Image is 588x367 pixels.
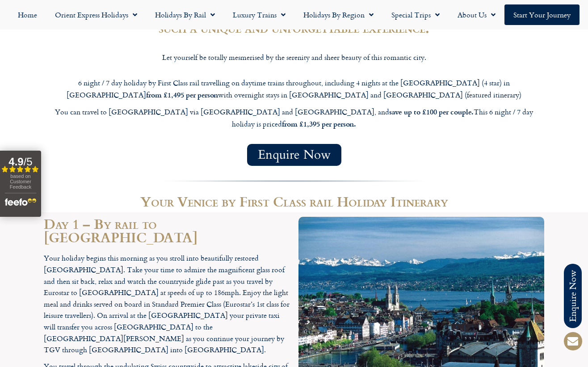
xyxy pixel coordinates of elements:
[389,106,474,117] strong: save up to £100 per couple.
[146,4,224,25] a: Holidays by Rail
[44,253,290,355] p: Your holiday begins this morning as you stroll into beautifully restored [GEOGRAPHIC_DATA]. Take ...
[44,77,544,101] p: 6 night / 7 day holiday by First Class rail travelling on daytime trains throughout, including 4 ...
[504,4,580,25] a: Start your Journey
[4,4,584,25] nav: Menu
[44,194,544,208] h2: Your Venice by First Class rail Holiday Itinerary
[44,106,544,130] p: You can travel to [GEOGRAPHIC_DATA] via [GEOGRAPHIC_DATA] and [GEOGRAPHIC_DATA], and This 6 night...
[44,217,290,244] h2: Day 1 – By rail to [GEOGRAPHIC_DATA]
[9,4,46,25] a: Home
[382,4,449,25] a: Special Trips
[224,4,294,25] a: Luxury Trains
[46,4,146,25] a: Orient Express Holidays
[282,118,356,129] strong: from £1,395 per person.
[44,52,544,63] p: Let yourself be totally mesmerised by the serenity and sheer beauty of this romantic city.
[146,89,218,100] strong: from £1,495 per person
[449,4,504,25] a: About Us
[294,4,382,25] a: Holidays by Region
[258,149,331,160] span: Enquire Now
[247,144,341,166] a: Enquire Now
